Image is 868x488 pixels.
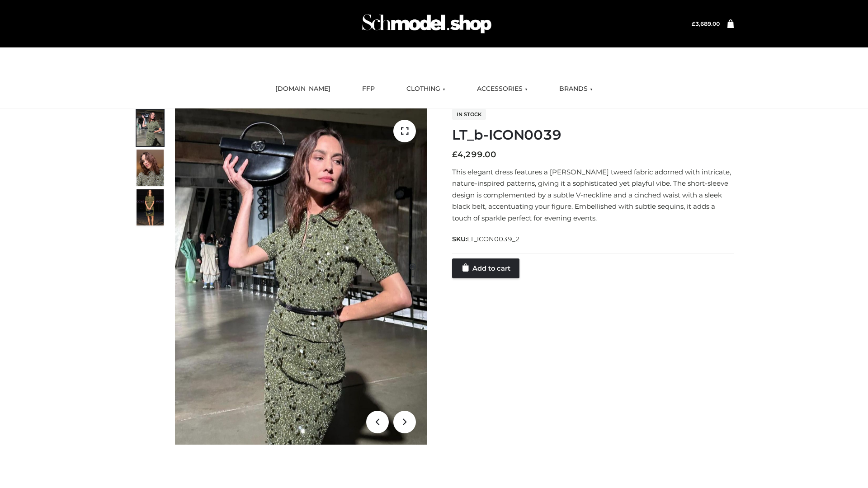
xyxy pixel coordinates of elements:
[359,6,495,42] img: Schmodel Admin 964
[452,258,519,278] a: Add to cart
[400,79,452,99] a: CLOTHING
[452,127,734,143] h1: LT_b-ICON0039
[355,79,382,99] a: FFP
[452,234,521,244] span: SKU:
[552,79,599,99] a: BRANDS
[452,150,458,160] span: £
[175,108,427,445] img: LT_b-ICON0039
[470,79,534,99] a: ACCESSORIES
[692,20,720,27] bdi: 3,689.00
[467,235,520,243] span: LT_ICON0039_2
[452,150,496,160] bdi: 4,299.00
[452,166,734,224] p: This elegant dress features a [PERSON_NAME] tweed fabric adorned with intricate, nature-inspired ...
[137,110,164,146] img: Screenshot-2024-10-29-at-6.59.56%E2%80%AFPM.jpg
[269,79,337,99] a: [DOMAIN_NAME]
[692,20,695,27] span: £
[692,20,720,27] a: £3,689.00
[452,109,486,120] span: In stock
[137,189,164,225] img: Screenshot-2024-10-29-at-7.00.09%E2%80%AFPM.jpg
[137,150,164,186] img: Screenshot-2024-10-29-at-7.00.03%E2%80%AFPM.jpg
